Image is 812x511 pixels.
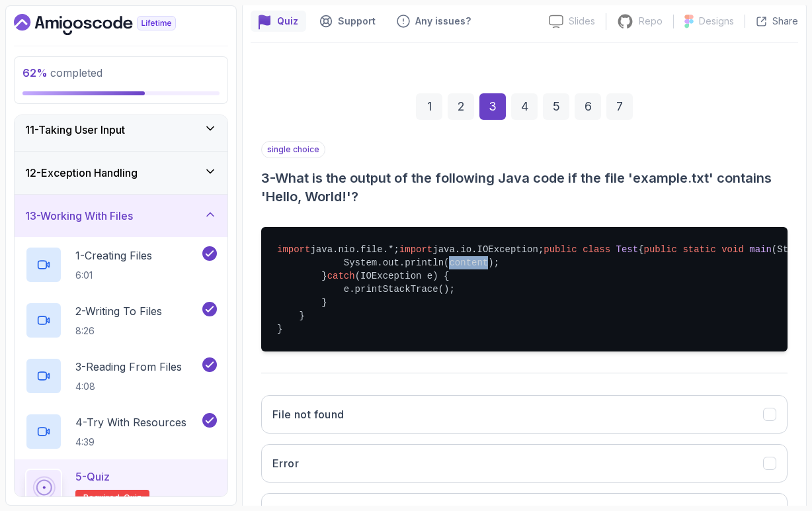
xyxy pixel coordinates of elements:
[415,15,471,28] p: Any issues?
[261,395,788,434] button: File not found
[22,66,48,79] span: 62 %
[75,269,152,282] p: 6:01
[277,15,298,28] p: Quiz
[639,15,663,28] p: Repo
[772,15,798,28] p: Share
[583,244,610,255] span: class
[14,14,206,35] a: Dashboard
[272,455,299,471] h3: Error
[261,227,788,351] pre: java.nio.file.*; java.io.IOException; { { { Files.readString(Path.of( )); System.out.println(cont...
[399,244,432,255] span: import
[575,93,601,120] div: 6
[75,359,182,375] p: 3 - Reading From Files
[251,11,306,32] button: quiz button
[479,93,506,120] div: 3
[261,141,325,158] p: single choice
[75,248,152,263] p: 1 - Creating Files
[389,11,479,32] button: Feedback button
[25,165,138,181] h3: 12 - Exception Handling
[749,244,772,255] span: main
[327,271,355,281] span: catch
[25,357,217,395] button: 3-Reading From Files4:08
[606,93,633,120] div: 7
[25,246,217,283] button: 1-Creating Files6:01
[22,66,102,79] span: completed
[644,244,677,255] span: public
[25,469,217,506] button: 5-QuizRequired-quiz
[75,469,110,485] p: 5 - Quiz
[75,414,186,430] p: 4 - Try With Resources
[416,93,442,120] div: 1
[338,15,376,28] p: Support
[261,169,788,206] h3: 3 - What is the output of the following Java code if the file 'example.txt' contains 'Hello, Worl...
[261,444,788,483] button: Error
[544,244,577,255] span: public
[25,122,125,138] h3: 11 - Taking User Input
[272,406,345,422] h3: File not found
[543,93,569,120] div: 5
[75,436,186,449] p: 4:39
[15,152,227,194] button: 12-Exception Handling
[277,244,310,255] span: import
[569,15,595,28] p: Slides
[745,15,798,28] button: Share
[25,302,217,339] button: 2-Writing To Files8:26
[15,109,227,151] button: 11-Taking User Input
[25,208,133,224] h3: 13 - Working With Files
[448,93,474,120] div: 2
[616,244,639,255] span: Test
[511,93,538,120] div: 4
[25,413,217,450] button: 4-Try With Resources4:39
[682,244,715,255] span: static
[721,244,744,255] span: void
[124,492,142,503] span: quiz
[75,303,162,319] p: 2 - Writing To Files
[15,195,227,237] button: 13-Working With Files
[75,380,182,393] p: 4:08
[311,11,384,32] button: Support button
[75,324,162,338] p: 8:26
[699,15,734,28] p: Designs
[83,492,124,503] span: Required-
